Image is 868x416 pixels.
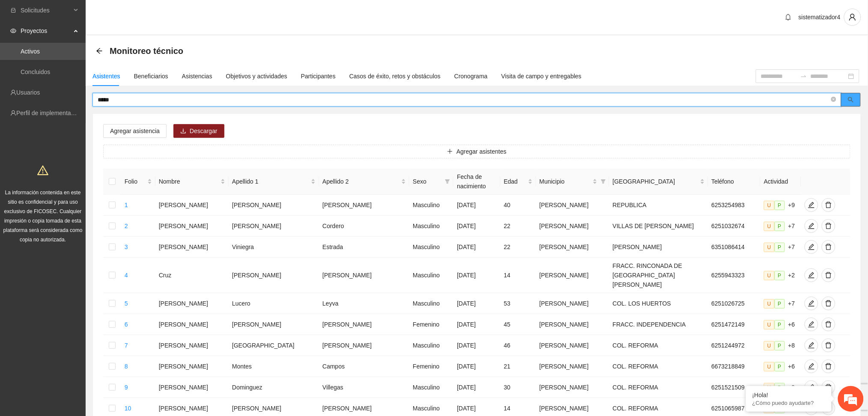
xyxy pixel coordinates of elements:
[805,339,818,352] button: edit
[409,258,453,293] td: Masculino
[822,300,835,307] span: delete
[708,356,761,377] td: 6673218849
[761,356,801,377] td: +6
[708,293,761,314] td: 6251026725
[822,272,835,279] span: delete
[805,342,818,349] span: edit
[319,377,409,398] td: Villegas
[609,169,708,195] th: Colonia
[831,96,836,104] span: close-circle
[609,314,708,335] td: FRACC. INDEPENDENCIA
[322,177,400,186] span: Apellido 2
[453,314,500,335] td: [DATE]
[134,71,168,81] div: Beneficiarios
[805,272,818,279] span: edit
[613,177,698,186] span: [GEOGRAPHIC_DATA]
[764,299,775,309] span: U
[453,356,500,377] td: [DATE]
[599,175,608,188] span: filter
[125,244,128,250] a: 3
[182,71,212,81] div: Asistencias
[831,97,836,102] span: close-circle
[456,147,507,156] span: Agregar asistentes
[173,124,224,138] button: downloadDescargar
[782,14,795,21] span: bell
[121,169,155,195] th: Folio
[708,195,761,216] td: 6253254983
[453,335,500,356] td: [DATE]
[155,293,229,314] td: [PERSON_NAME]
[229,377,319,398] td: Dominguez
[536,377,609,398] td: [PERSON_NAME]
[454,71,488,81] div: Cronograma
[848,97,854,104] span: search
[501,237,536,258] td: 22
[103,145,850,158] button: plusAgregar asistentes
[409,237,453,258] td: Masculino
[501,71,582,81] div: Visita de campo y entregables
[609,195,708,216] td: REPUBLICA
[609,237,708,258] td: [PERSON_NAME]
[800,73,807,80] span: to
[319,169,409,195] th: Apellido 2
[443,175,452,188] span: filter
[229,258,319,293] td: [PERSON_NAME]
[125,384,128,391] a: 9
[609,216,708,237] td: VILLAS DE [PERSON_NAME]
[761,293,801,314] td: +7
[226,71,287,81] div: Objetivos y actividades
[805,360,818,373] button: edit
[319,356,409,377] td: Campos
[761,237,801,258] td: +7
[609,356,708,377] td: COL. REFORMA
[536,335,609,356] td: [PERSON_NAME]
[155,195,229,216] td: [PERSON_NAME]
[409,314,453,335] td: Femenino
[841,93,861,107] button: search
[409,335,453,356] td: Masculino
[229,195,319,216] td: [PERSON_NAME]
[155,335,229,356] td: [PERSON_NAME]
[125,223,128,229] a: 2
[822,360,835,373] button: delete
[536,195,609,216] td: [PERSON_NAME]
[125,272,128,279] a: 4
[822,297,835,310] button: delete
[501,258,536,293] td: 14
[409,356,453,377] td: Femenino
[536,169,609,195] th: Municipio
[409,293,453,314] td: Masculino
[319,293,409,314] td: Leyva
[4,234,163,264] textarea: Escriba su mensaje y pulse “Intro”
[180,128,186,135] span: download
[501,169,536,195] th: Edad
[413,177,441,186] span: Sexo
[761,314,801,335] td: +6
[125,300,128,307] a: 5
[155,169,229,195] th: Nombre
[453,216,500,237] td: [DATE]
[822,321,835,328] span: delete
[764,222,775,231] span: U
[822,318,835,331] button: delete
[96,48,103,55] div: Back
[799,14,841,21] span: sistematizador4
[229,314,319,335] td: [PERSON_NAME]
[45,44,144,55] div: Chatee con nosotros ahora
[453,377,500,398] td: [DATE]
[822,380,835,394] button: delete
[609,335,708,356] td: COL. REFORMA
[609,293,708,314] td: COL. LOS HUERTOS
[805,321,818,328] span: edit
[3,190,83,243] span: La información contenida en este sitio es confidencial y para uso exclusivo de FICOSEC. Cualquier...
[708,335,761,356] td: 6251244972
[409,216,453,237] td: Masculino
[800,73,807,80] span: swap-right
[761,216,801,237] td: +7
[50,114,118,201] span: Estamos en línea.
[445,179,450,184] span: filter
[752,400,825,406] p: ¿Cómo puedo ayudarte?
[319,335,409,356] td: [PERSON_NAME]
[190,126,218,136] span: Descargar
[125,177,146,186] span: Folio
